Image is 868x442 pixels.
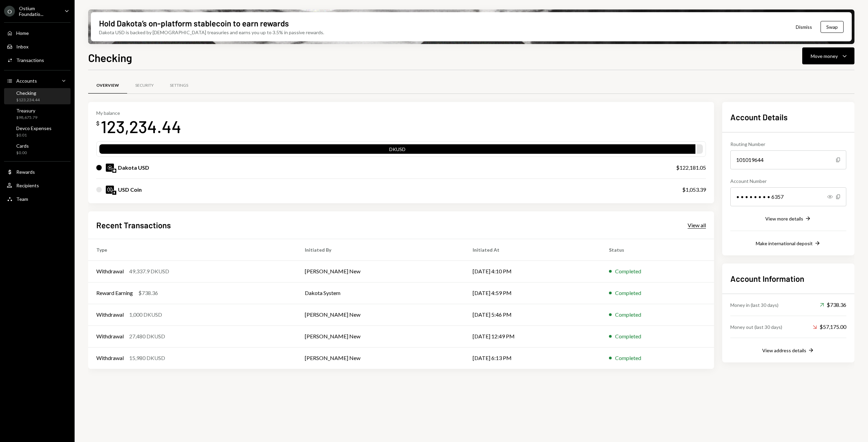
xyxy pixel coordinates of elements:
[730,141,846,148] div: Routing Number
[96,110,181,116] div: My balance
[811,52,838,60] div: Move money
[129,267,169,275] div: 49,337.9 DKUSD
[129,311,162,319] div: 1,000 DKUSD
[129,354,165,362] div: 15,980 DKUSD
[112,191,116,195] img: ethereum-mainnet
[170,83,188,88] div: Settings
[730,187,846,206] div: • • • • • • • • 6357
[297,239,465,260] th: Initiated By
[88,239,297,260] th: Type
[615,267,641,275] div: Completed
[118,186,142,194] div: USD Coin
[730,273,846,284] h2: Account Information
[730,301,778,309] div: Money in (last 30 days)
[615,289,641,297] div: Completed
[96,83,119,88] div: Overview
[16,143,29,149] div: Cards
[16,30,29,36] div: Home
[4,27,71,39] a: Home
[297,304,465,325] td: [PERSON_NAME] New
[4,6,15,17] div: O
[16,183,39,188] div: Recipients
[88,51,132,64] h1: Checking
[96,219,171,231] h2: Recent Transactions
[813,323,846,331] div: $57,175.00
[4,88,71,104] a: Checking$123,234.44
[96,354,124,362] div: Withdrawal
[16,115,37,121] div: $98,675.79
[601,239,714,260] th: Status
[96,311,124,319] div: Withdrawal
[756,240,821,247] button: Make international deposit
[96,289,133,297] div: Reward Earning
[4,106,71,122] a: Treasury$98,675.79
[16,125,52,131] div: Devco Expenses
[16,169,35,175] div: Rewards
[820,301,846,309] div: $738.36
[465,325,601,347] td: [DATE] 12:49 PM
[756,240,813,246] div: Make international deposit
[16,78,37,84] div: Accounts
[615,311,641,319] div: Completed
[4,54,71,66] a: Transactions
[106,164,114,172] img: DKUSD
[4,75,71,87] a: Accounts
[16,150,29,156] div: $0.00
[465,347,601,369] td: [DATE] 6:13 PM
[16,97,40,103] div: $123,234.44
[138,289,158,297] div: $738.36
[688,222,706,229] div: View all
[4,40,71,52] a: Inbox
[162,77,196,94] a: Settings
[4,193,71,205] a: Team
[688,221,706,229] a: View all
[4,123,71,140] a: Devco Expenses$0.01
[762,347,814,354] button: View address details
[297,325,465,347] td: [PERSON_NAME] New
[106,186,114,194] img: USDC
[297,260,465,282] td: [PERSON_NAME] New
[96,120,99,127] div: $
[762,348,806,353] div: View address details
[16,44,28,49] div: Inbox
[676,164,706,172] div: $122,181.05
[135,83,154,88] div: Security
[4,166,71,178] a: Rewards
[465,304,601,325] td: [DATE] 5:46 PM
[16,196,28,202] div: Team
[118,164,149,172] div: Dakota USD
[99,18,289,29] div: Hold Dakota’s on-platform stablecoin to earn rewards
[682,186,706,194] div: $1,053.39
[16,57,44,63] div: Transactions
[4,179,71,191] a: Recipients
[765,215,811,223] button: View more details
[730,323,782,331] div: Money out (last 30 days)
[127,77,162,94] a: Security
[96,332,124,340] div: Withdrawal
[16,90,40,96] div: Checking
[99,146,695,155] div: DKUSD
[99,29,324,36] div: Dakota USD is backed by [DEMOGRAPHIC_DATA] treasuries and earns you up to 3.5% in passive rewards.
[465,239,601,260] th: Initiated At
[765,216,803,222] div: View more details
[129,332,165,340] div: 27,480 DKUSD
[88,77,127,94] a: Overview
[297,347,465,369] td: [PERSON_NAME] New
[615,354,641,362] div: Completed
[787,19,821,35] button: Dismiss
[730,111,846,123] h2: Account Details
[802,47,854,64] button: Move money
[615,332,641,340] div: Completed
[4,141,71,157] a: Cards$0.00
[16,108,37,113] div: Treasury
[19,5,59,17] div: Ostium Foundatio...
[730,150,846,169] div: 101019644
[112,169,116,173] img: base-mainnet
[16,132,52,138] div: $0.01
[465,260,601,282] td: [DATE] 4:10 PM
[101,116,181,137] div: 123,234.44
[821,21,844,33] button: Swap
[297,282,465,304] td: Dakota System
[730,177,846,185] div: Account Number
[96,267,124,275] div: Withdrawal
